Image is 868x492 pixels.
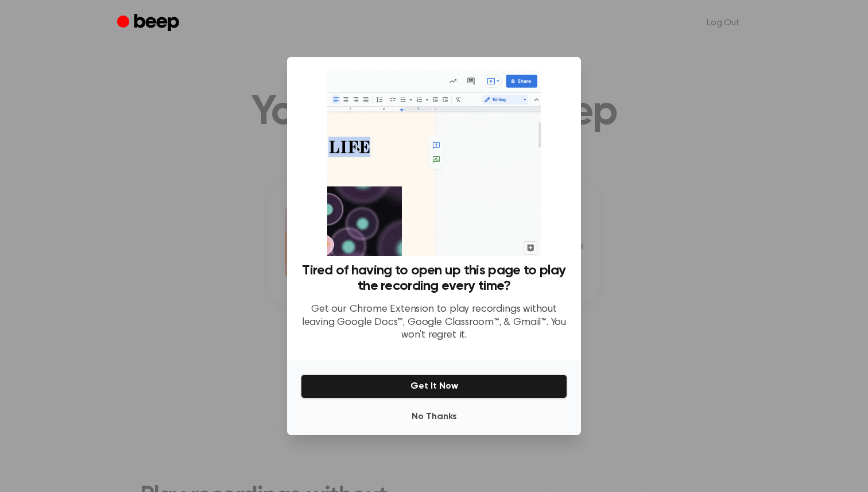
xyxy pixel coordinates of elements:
[301,405,567,428] button: No Thanks
[301,374,567,398] button: Get It Now
[327,71,540,256] img: Beep extension in action
[301,303,567,342] p: Get our Chrome Extension to play recordings without leaving Google Docs™, Google Classroom™, & Gm...
[117,12,182,34] a: Beep
[301,263,567,294] h3: Tired of having to open up this page to play the recording every time?
[695,9,751,37] a: Log Out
